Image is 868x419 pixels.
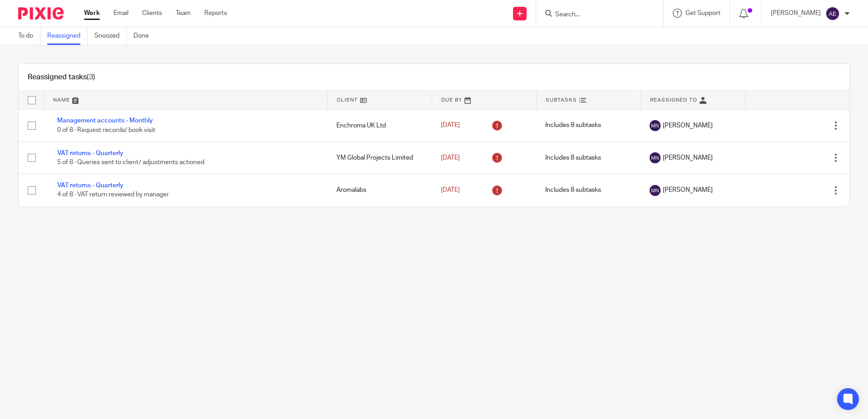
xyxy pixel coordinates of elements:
[650,120,661,131] img: svg%3E
[663,121,713,130] span: [PERSON_NAME]
[133,27,156,45] a: Done
[650,152,661,163] img: svg%3E
[28,73,95,82] h1: Reassigned tasks
[87,73,95,81] span: (3)
[18,27,40,45] a: To do
[545,122,601,129] span: Includes 8 subtasks
[663,153,713,162] span: [PERSON_NAME]
[686,10,720,16] span: Get Support
[84,9,100,18] a: Work
[176,9,191,18] a: Team
[327,141,432,174] td: YM Global Projects Limited
[663,185,713,195] span: [PERSON_NAME]
[57,192,169,198] span: 4 of 8 · VAT return reviewed by manager
[825,6,840,21] img: svg%3E
[545,187,601,194] span: Includes 8 subtasks
[441,155,460,161] span: [DATE]
[771,9,821,18] p: [PERSON_NAME]
[142,9,162,18] a: Clients
[441,122,460,129] span: [DATE]
[57,159,204,166] span: 5 of 8 · Queries sent to client/ adjustments actioned
[18,7,64,19] img: Pixie
[113,9,128,18] a: Email
[94,27,127,45] a: Snoozed
[546,97,577,102] span: Subtasks
[47,27,88,45] a: Reassigned
[545,155,601,161] span: Includes 8 subtasks
[204,9,227,18] a: Reports
[57,127,155,133] span: 0 of 8 · Request records/ book visit
[554,11,636,19] input: Search
[650,185,661,196] img: svg%3E
[327,109,432,141] td: Enchroma UK Ltd
[441,187,460,193] span: [DATE]
[57,150,123,156] a: VAT returns - Quarterly
[57,117,153,124] a: Management accounts - Monthly
[57,182,123,189] a: VAT returns - Quarterly
[327,174,432,206] td: Aromalabs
